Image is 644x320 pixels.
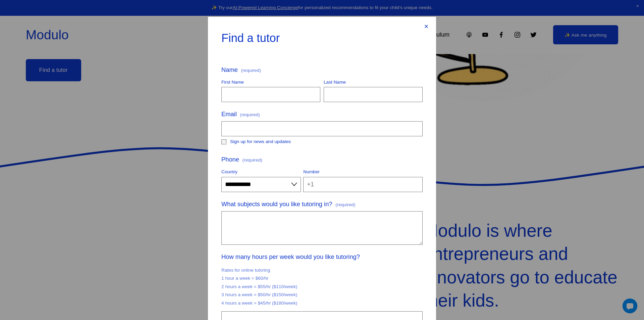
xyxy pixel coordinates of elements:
[221,168,301,177] div: Country
[230,138,291,146] span: Sign up for news and updates
[221,199,332,210] span: What subjects would you like tutoring in?
[221,252,360,263] span: How many hours per week would you like tutoring?
[324,78,423,87] div: Last Name
[221,154,239,165] span: Phone
[221,264,423,310] p: Rates for online tutoring 1 hour a week = $60/hr 2 hours a week = $55/hr ($110/week) 3 hours a we...
[423,23,430,30] div: Close
[221,139,226,144] input: Sign up for news and updates
[221,78,320,87] div: First Name
[243,158,262,163] span: (required)
[335,201,355,209] span: (required)
[241,68,261,73] span: (required)
[240,111,260,119] span: (required)
[221,30,415,46] div: Find a tutor
[221,64,238,76] span: Name
[303,168,423,177] div: Number
[221,109,237,120] span: Email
